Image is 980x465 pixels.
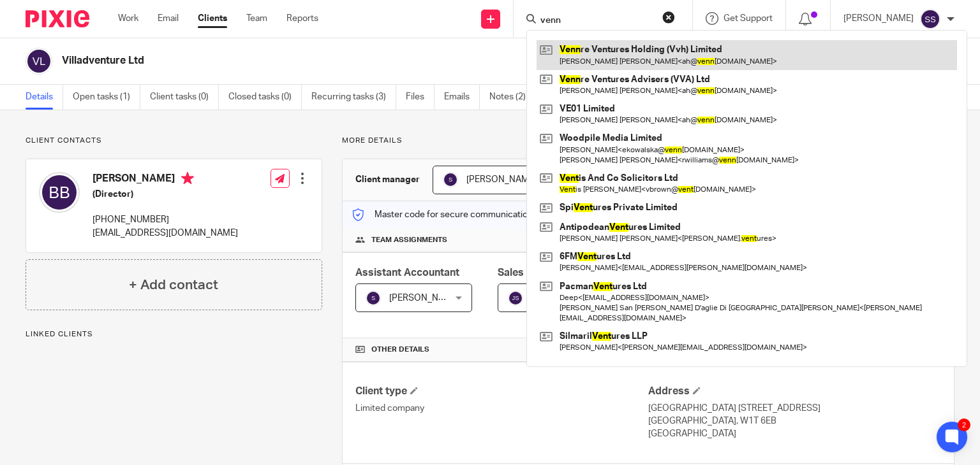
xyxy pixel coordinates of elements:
[406,85,434,110] a: Files
[489,85,536,110] a: Notes (2)
[444,85,480,110] a: Emails
[311,85,396,110] a: Recurring tasks (3)
[371,345,429,355] span: Other details
[648,427,941,440] p: [GEOGRAPHIC_DATA]
[158,12,179,25] a: Email
[73,85,140,110] a: Open tasks (1)
[342,136,954,146] p: More details
[26,136,322,146] p: Client contacts
[129,275,218,295] h4: + Add contact
[539,15,654,27] input: Search
[355,402,648,415] p: Limited company
[508,290,523,306] img: svg%3E
[958,418,970,431] div: 2
[920,9,940,29] img: svg%3E
[246,12,267,25] a: Team
[93,172,238,188] h4: [PERSON_NAME]
[39,172,80,213] img: svg%3E
[93,188,238,201] h5: (Director)
[648,385,941,398] h4: Address
[648,402,941,415] p: [GEOGRAPHIC_DATA] [STREET_ADDRESS]
[371,235,447,245] span: Team assignments
[198,12,227,25] a: Clients
[355,385,648,398] h4: Client type
[498,268,561,278] span: Sales Person
[62,54,637,68] h2: Villadventure Ltd
[150,85,219,110] a: Client tasks (0)
[26,329,322,340] p: Linked clients
[466,175,544,184] span: [PERSON_NAME] R
[26,85,63,110] a: Details
[352,208,572,221] p: Master code for secure communications and files
[662,11,675,24] button: Clear
[228,85,302,110] a: Closed tasks (0)
[843,12,914,25] p: [PERSON_NAME]
[93,227,238,240] p: [EMAIL_ADDRESS][DOMAIN_NAME]
[26,48,52,75] img: svg%3E
[93,213,238,226] p: [PHONE_NUMBER]
[355,268,459,278] span: Assistant Accountant
[443,172,458,187] img: svg%3E
[366,290,381,306] img: svg%3E
[389,294,467,303] span: [PERSON_NAME] R
[355,173,420,186] h3: Client manager
[26,10,89,27] img: Pixie
[648,415,941,427] p: [GEOGRAPHIC_DATA], W1T 6EB
[286,12,318,25] a: Reports
[118,12,138,25] a: Work
[724,14,773,23] span: Get Support
[181,172,194,185] i: Primary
